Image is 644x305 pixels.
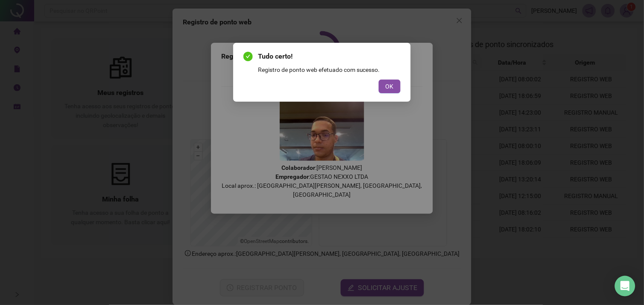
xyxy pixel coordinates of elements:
[615,276,635,296] div: Open Intercom Messenger
[258,51,401,62] span: Tudo certo!
[258,65,401,74] div: Registro de ponto web efetuado com sucesso.
[379,80,401,93] button: OK
[386,82,394,91] span: OK
[243,52,253,61] span: check-circle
